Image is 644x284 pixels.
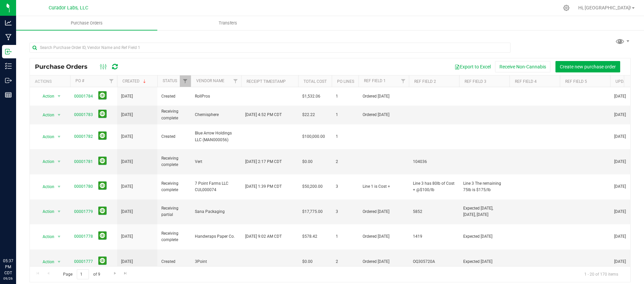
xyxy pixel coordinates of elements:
span: 104036 [413,159,455,165]
span: Handwraps Paper Co. [195,233,237,240]
div: Manage settings [562,5,571,11]
span: [DATE] 2:17 PM CDT [245,159,282,165]
span: Ordered [DATE] [363,209,405,215]
a: 00001783 [74,112,93,117]
a: 00001784 [74,94,93,99]
a: Ref Field 1 [364,78,386,83]
span: Ordered [DATE] [363,259,405,265]
span: Action [37,157,55,166]
span: [DATE] [614,259,626,265]
span: $1,532.06 [302,93,320,100]
span: select [55,92,63,101]
span: 3 [336,209,355,215]
input: 1 [77,269,89,280]
span: [DATE] [121,159,133,165]
span: 1 [336,93,355,100]
span: Action [37,257,55,267]
input: Search Purchase Order ID, Vendor Name and Ref Field 1 [30,43,511,53]
inline-svg: Outbound [5,77,12,84]
span: 5852 [413,209,455,215]
button: Export to Excel [450,61,495,72]
span: select [55,232,63,241]
a: Total Cost [304,79,327,84]
a: Created [122,79,147,83]
span: [DATE] [121,93,133,100]
a: Vendor Name [196,78,224,83]
a: Filter [398,75,409,87]
a: Filter [106,75,117,87]
span: Action [37,132,55,141]
span: [DATE] [121,112,133,118]
a: PO Lines [337,79,354,84]
a: Updated [615,79,633,84]
span: Created [161,93,187,100]
span: 1 [336,112,355,118]
span: Curador Labs, LLC [49,5,88,11]
span: Create new purchase order [560,64,616,69]
inline-svg: Reports [5,92,12,98]
span: Created [161,259,187,265]
a: Status [163,78,177,83]
a: Transfers [157,16,299,30]
span: select [55,207,63,216]
span: Receiving complete [161,230,187,243]
a: 00001778 [74,234,93,239]
span: Receiving complete [161,155,187,168]
a: Receipt Timestamp [247,79,286,84]
span: OQ305720A [413,259,455,265]
span: Ordered [DATE] [363,112,405,118]
p: 09/26 [3,276,13,281]
span: Purchase Orders [62,20,112,26]
span: [DATE] [121,259,133,265]
span: Receiving complete [161,108,187,121]
span: Line 3 The remaining 75lb is $175/lb [463,180,505,193]
span: $0.00 [302,159,313,165]
span: $50,200.00 [302,183,323,190]
inline-svg: Inventory [5,63,12,69]
span: [DATE] [614,209,626,215]
p: 05:37 PM CDT [3,258,13,276]
span: $0.00 [302,259,313,265]
span: $22.22 [302,112,315,118]
span: Chemisphere [195,112,237,118]
span: Action [37,92,55,101]
span: [DATE] 1:39 PM CDT [245,183,282,190]
span: [DATE] [121,133,133,140]
a: Ref Field 4 [515,79,537,84]
span: 3 [336,183,355,190]
span: Line 1 is Cost + [363,183,405,190]
span: 1 [336,133,355,140]
span: select [55,110,63,120]
span: 3Point [195,259,237,265]
span: select [55,257,63,267]
a: Go to the next page [110,269,120,278]
span: [DATE] [614,183,626,190]
span: [DATE] [121,209,133,215]
span: Action [37,232,55,241]
span: Purchase Orders [35,63,94,70]
inline-svg: Manufacturing [5,34,12,41]
span: Action [37,110,55,120]
span: Action [37,207,55,216]
a: Purchase Orders [16,16,157,30]
span: [DATE] [121,183,133,190]
span: [DATE] [121,233,133,240]
span: select [55,157,63,166]
div: Actions [35,79,67,84]
span: Ordered [DATE] [363,93,405,100]
span: Expected [DATE], [DATE], [DATE] [463,205,505,218]
span: 1 - 20 of 170 items [579,269,624,279]
span: Receiving complete [161,180,187,193]
span: [DATE] 4:52 PM CDT [245,112,282,118]
a: Ref Field 5 [565,79,587,84]
span: $100,000.00 [302,133,325,140]
span: Expected [DATE] [463,233,505,240]
a: Ref Field 2 [414,79,436,84]
span: [DATE] [614,133,626,140]
span: Page of 9 [57,269,106,280]
span: select [55,182,63,191]
inline-svg: Analytics [5,19,12,26]
span: [DATE] [614,159,626,165]
button: Receive Non-Cannabis [495,61,550,72]
a: 00001782 [74,134,93,139]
